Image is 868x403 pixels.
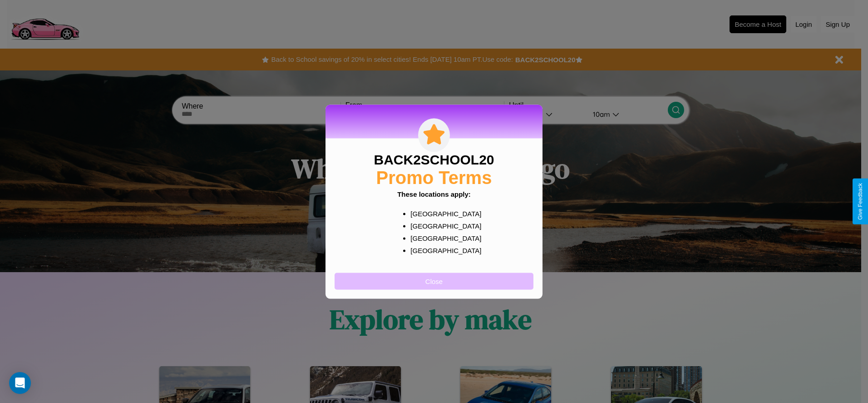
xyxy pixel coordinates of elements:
p: [GEOGRAPHIC_DATA] [410,244,475,256]
h2: Promo Terms [376,167,492,188]
p: [GEOGRAPHIC_DATA] [410,232,475,244]
p: [GEOGRAPHIC_DATA] [410,207,475,219]
button: Close [335,273,533,289]
b: These locations apply: [397,190,471,198]
div: Open Intercom Messenger [9,372,31,394]
div: Give Feedback [857,183,863,220]
p: [GEOGRAPHIC_DATA] [410,219,475,232]
h3: BACK2SCHOOL20 [374,152,494,167]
